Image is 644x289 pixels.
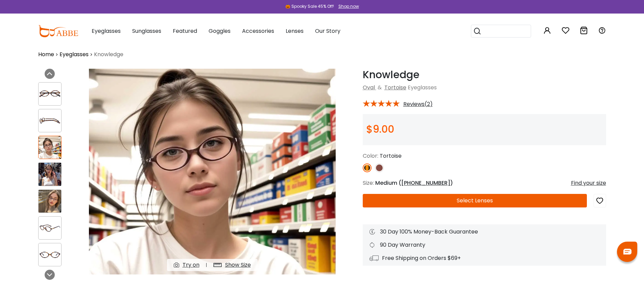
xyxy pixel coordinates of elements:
[363,179,374,187] span: Size:
[408,84,437,91] span: Eyeglasses
[369,228,599,236] div: 30 Day 100% Money-Back Guarantee
[369,241,599,249] div: 90 Day Warranty
[39,249,61,261] img: Knowledge Tortoise Acetate Eyeglasses , UniversalBridgeFit Frames from ABBE Glasses
[39,163,61,185] img: Knowledge Tortoise Acetate Eyeglasses , UniversalBridgeFit Frames from ABBE Glasses
[209,27,231,35] span: Goggles
[623,249,631,254] img: chat
[363,194,587,207] button: Select Lenses
[338,3,359,9] div: Shop now
[38,50,54,59] a: Home
[242,27,274,35] span: Accessories
[59,50,89,59] a: Eyeglasses
[376,84,383,91] span: &
[286,27,304,35] span: Lenses
[384,84,406,91] a: Tortoise
[363,69,606,81] h1: Knowledge
[89,69,336,274] img: Knowledge Tortoise Acetate Eyeglasses , UniversalBridgeFit Frames from ABBE Glasses
[39,222,61,234] img: Knowledge Tortoise Acetate Eyeglasses , UniversalBridgeFit Frames from ABBE Glasses
[285,3,334,9] div: 🎃 Spooky Sale 45% Off!
[173,27,197,35] span: Featured
[39,190,61,213] img: Knowledge Tortoise Acetate Eyeglasses , UniversalBridgeFit Frames from ABBE Glasses
[380,152,402,160] span: Tortoise
[39,136,61,159] img: Knowledge Tortoise Acetate Eyeglasses , UniversalBridgeFit Frames from ABBE Glasses
[225,261,251,269] div: Show Size
[571,179,606,187] div: Find your size
[132,27,161,35] span: Sunglasses
[39,88,61,99] img: Knowledge Tortoise Acetate Eyeglasses , UniversalBridgeFit Frames from ABBE Glasses
[403,101,433,107] span: Reviews(2)
[94,50,123,59] span: Knowledge
[39,115,61,127] img: Knowledge Tortoise Acetate Eyeglasses , UniversalBridgeFit Frames from ABBE Glasses
[369,254,599,262] div: Free Shipping on Orders $69+
[363,152,378,160] span: Color:
[92,27,121,35] span: Eyeglasses
[183,261,199,269] div: Try on
[363,84,375,91] a: Oval
[38,25,78,37] img: abbeglasses.com
[315,27,340,35] span: Our Story
[366,122,394,136] span: $9.00
[335,3,359,9] a: Shop now
[375,179,453,187] span: Medium ( )
[401,179,450,187] span: [PHONE_NUMBER]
